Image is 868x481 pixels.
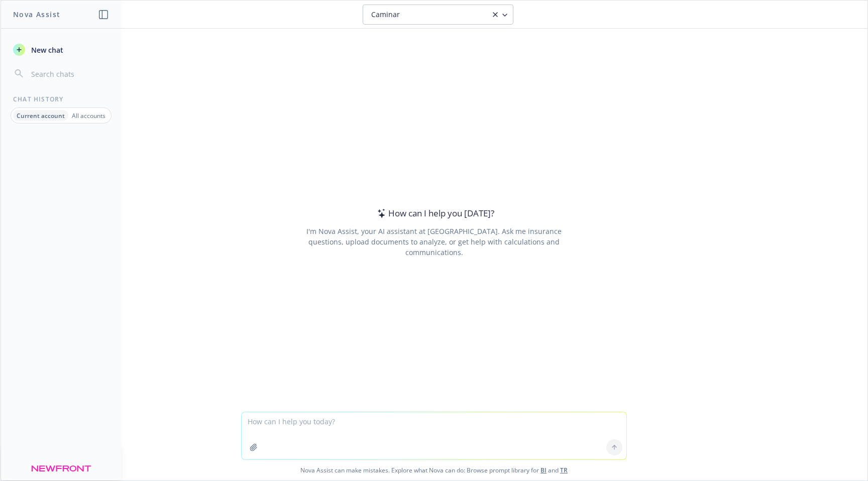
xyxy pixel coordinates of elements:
[13,9,60,20] h1: Nova Assist
[72,111,105,120] p: All accounts
[1,95,121,103] div: Chat History
[17,111,65,120] p: Current account
[292,226,575,258] div: I'm Nova Assist, your AI assistant at [GEOGRAPHIC_DATA]. Ask me insurance questions, upload docum...
[9,41,113,59] button: New chat
[374,207,494,220] div: How can I help you [DATE]?
[371,10,400,20] span: Caminar
[29,67,109,81] input: Search chats
[560,466,568,474] a: TR
[363,5,513,25] button: Caminar
[540,466,547,474] a: BI
[29,45,63,55] span: New chat
[5,460,863,480] span: Nova Assist can make mistakes. Explore what Nova can do: Browse prompt library for and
